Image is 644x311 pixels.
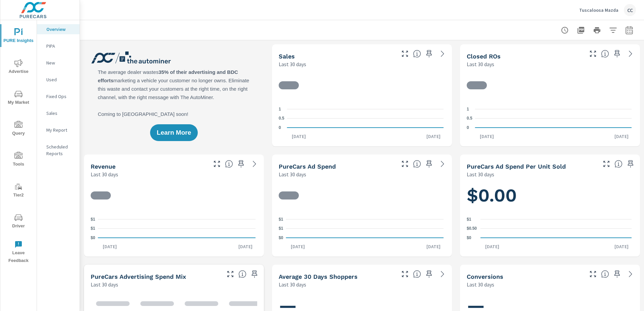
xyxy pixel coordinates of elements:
span: Save this to your personalized report [249,269,260,279]
text: 0.5 [279,116,284,121]
span: Average cost of advertising per each vehicle sold at the dealer over the selected date range. The... [614,160,623,168]
text: 0 [279,125,281,130]
span: Total cost of media for all PureCars channels for the selected dealership group over the selected... [413,160,421,168]
button: Make Fullscreen [601,159,612,169]
span: Save this to your personalized report [424,269,434,279]
button: Print Report [590,24,604,37]
span: Learn More [157,130,191,136]
button: "Export Report to PDF" [574,24,588,37]
span: Tier2 [2,183,35,199]
button: Apply Filters [606,24,620,37]
text: $0 [279,235,283,240]
span: Driver [2,214,35,230]
span: Save this to your personalized report [236,159,246,169]
h5: Conversions [467,273,503,280]
text: $1 [91,226,95,231]
p: Last 30 days [467,170,494,178]
div: New [37,58,80,68]
p: New [46,59,74,66]
a: See more details in report [437,269,448,279]
button: Make Fullscreen [225,269,236,279]
a: See more details in report [625,269,636,279]
button: Make Fullscreen [588,269,598,279]
text: $0 [91,235,95,240]
h5: PureCars Ad Spend [279,163,336,170]
text: 1 [467,107,469,112]
a: See more details in report [437,159,448,169]
div: Fixed Ops [37,91,80,101]
p: Overview [46,26,74,33]
p: Sales [46,110,74,117]
div: CC [624,4,636,16]
span: The number of dealer-specified goals completed by a visitor. [Source: This data is provided by th... [601,270,609,278]
a: See more details in report [625,48,636,59]
span: A rolling 30 day total of daily Shoppers on the dealership website, averaged over the selected da... [413,270,421,278]
div: Overview [37,24,80,34]
text: $0 [467,235,471,240]
div: My Report [37,125,80,135]
span: Query [2,121,35,137]
span: Total sales revenue over the selected date range. [Source: This data is sourced from the dealer’s... [225,160,233,168]
h5: Revenue [91,163,116,170]
a: See more details in report [249,159,260,169]
text: $1 [279,226,283,231]
p: [DATE] [234,243,257,250]
text: $1 [279,217,283,222]
p: Last 30 days [279,280,306,288]
p: Last 30 days [91,280,118,288]
p: [DATE] [610,133,633,140]
button: Make Fullscreen [400,159,410,169]
p: Used [46,76,74,83]
span: PURE Insights [2,28,35,45]
span: Save this to your personalized report [612,269,623,279]
p: [DATE] [475,133,499,140]
span: Save this to your personalized report [625,159,636,169]
span: Number of Repair Orders Closed by the selected dealership group over the selected time range. [So... [601,50,609,58]
text: $1 [91,217,95,222]
button: Learn More [150,124,198,141]
span: Save this to your personalized report [424,48,434,59]
h1: $0.00 [467,184,633,207]
p: Last 30 days [467,280,494,288]
button: Select Date Range [623,24,636,37]
h5: Sales [279,53,295,60]
span: This table looks at how you compare to the amount of budget you spend per channel as opposed to y... [238,270,246,278]
h5: Average 30 Days Shoppers [279,273,358,280]
h5: PureCars Ad Spend Per Unit Sold [467,163,566,170]
button: Make Fullscreen [400,269,410,279]
p: [DATE] [422,243,445,250]
button: Make Fullscreen [212,159,222,169]
text: $1 [467,217,471,222]
div: nav menu [0,20,37,267]
span: My Market [2,90,35,106]
span: Advertise [2,59,35,76]
p: Last 30 days [279,170,306,178]
div: Used [37,75,80,85]
p: [DATE] [610,243,633,250]
a: See more details in report [437,48,448,59]
span: Save this to your personalized report [612,48,623,59]
text: 0 [467,125,469,130]
p: My Report [46,127,74,133]
text: $0.50 [467,226,477,231]
span: Tools [2,152,35,168]
p: Last 30 days [91,170,118,178]
p: Scheduled Reports [46,143,74,157]
text: 0.5 [467,116,472,121]
span: Save this to your personalized report [424,159,434,169]
text: 1 [279,107,281,112]
div: Sales [37,108,80,118]
div: Scheduled Reports [37,142,80,159]
p: Last 30 days [279,60,306,68]
div: PIPA [37,41,80,51]
p: Fixed Ops [46,93,74,100]
h5: PureCars Advertising Spend Mix [91,273,186,280]
p: [DATE] [287,133,311,140]
span: Number of vehicles sold by the dealership over the selected date range. [Source: This data is sou... [413,50,421,58]
p: [DATE] [98,243,122,250]
p: [DATE] [422,133,445,140]
button: Make Fullscreen [400,48,410,59]
p: [DATE] [286,243,310,250]
button: Make Fullscreen [588,48,598,59]
p: [DATE] [480,243,504,250]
